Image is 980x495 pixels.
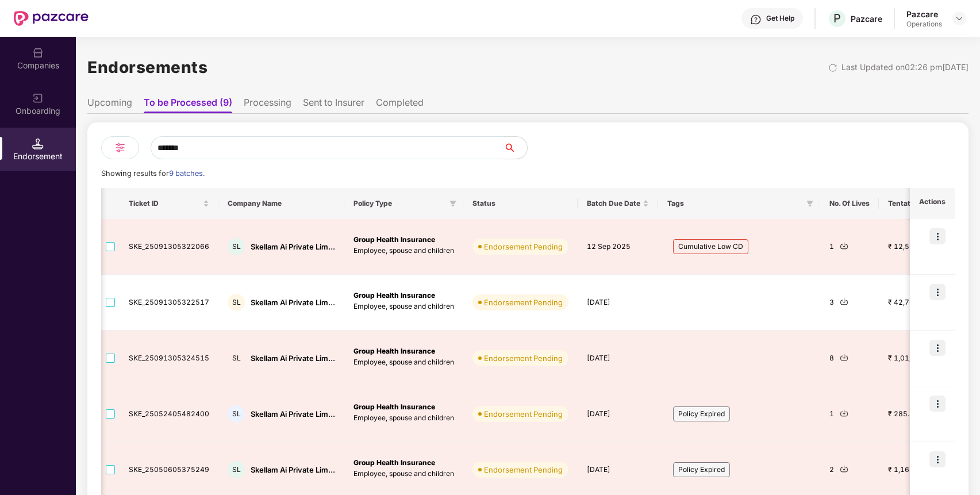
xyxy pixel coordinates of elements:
div: 2 [829,465,870,475]
span: filter [447,197,459,210]
span: Policy Type [353,199,445,208]
img: icon [929,284,946,300]
div: SL [228,294,245,311]
img: svg+xml;base64,PHN2ZyB3aWR0aD0iMjAiIGhlaWdodD0iMjAiIHZpZXdCb3g9IjAgMCAyMCAyMCIgZmlsbD0ibm9uZSIgeG... [32,93,44,104]
img: svg+xml;base64,PHN2ZyBpZD0iRHJvcGRvd24tMzJ4MzIiIHhtbG5zPSJodHRwOi8vd3d3LnczLm9yZy8yMDAwL3N2ZyIgd2... [955,14,964,23]
img: svg+xml;base64,PHN2ZyBpZD0iRG93bmxvYWQtMjR4MjQiIHhtbG5zPSJodHRwOi8vd3d3LnczLm9yZy8yMDAwL3N2ZyIgd2... [840,465,848,473]
b: Group Health Insurance [353,291,435,300]
div: 8 [829,353,870,364]
td: SKE_25091305324515 [120,331,218,386]
img: svg+xml;base64,PHN2ZyBpZD0iRG93bmxvYWQtMjR4MjQiIHhtbG5zPSJodHRwOi8vd3d3LnczLm9yZy8yMDAwL3N2ZyIgd2... [840,353,848,362]
div: SL [228,238,245,255]
b: Group Health Insurance [353,347,435,355]
th: Status [463,188,578,219]
img: icon [929,340,946,356]
img: svg+xml;base64,PHN2ZyBpZD0iQ29tcGFuaWVzIiB4bWxucz0iaHR0cDovL3d3dy53My5vcmcvMjAwMC9zdmciIHdpZHRoPS... [32,47,44,59]
img: svg+xml;base64,PHN2ZyBpZD0iRG93bmxvYWQtMjR4MjQiIHhtbG5zPSJodHRwOi8vd3d3LnczLm9yZy8yMDAwL3N2ZyIgd2... [840,297,848,306]
td: ₹ 285.77 [879,386,977,442]
td: ₹ 12,553.17 [879,219,977,275]
b: Group Health Insurance [353,235,435,244]
td: SKE_25091305322066 [120,219,218,275]
span: 9 batches. [169,169,205,178]
div: Skellam Ai Private Lim... [251,409,335,420]
p: Employee, spouse and children [353,357,454,368]
div: Endorsement Pending [484,408,563,420]
div: Endorsement Pending [484,464,563,475]
div: Endorsement Pending [484,241,563,252]
p: Employee, spouse and children [353,301,454,312]
span: filter [804,197,816,210]
li: Processing [244,97,291,113]
span: filter [449,200,456,207]
b: Group Health Insurance [353,458,435,467]
div: Skellam Ai Private Lim... [251,465,335,475]
p: Employee, spouse and children [353,413,454,424]
div: Endorsement Pending [484,297,563,308]
th: Tentative Batch Pricing [879,188,977,219]
td: SKE_25052405482400 [120,386,218,442]
td: [DATE] [578,386,658,442]
div: SL [228,350,245,367]
img: svg+xml;base64,PHN2ZyB3aWR0aD0iMTQuNSIgaGVpZ2h0PSIxNC41IiB2aWV3Qm94PSIwIDAgMTYgMTYiIGZpbGw9Im5vbm... [32,138,44,149]
p: Employee, spouse and children [353,469,454,479]
img: icon [929,228,946,244]
button: search [504,136,528,159]
div: 1 [829,241,870,252]
span: Tags [667,199,802,208]
img: svg+xml;base64,PHN2ZyBpZD0iRG93bmxvYWQtMjR4MjQiIHhtbG5zPSJodHRwOi8vd3d3LnczLm9yZy8yMDAwL3N2ZyIgd2... [840,241,848,250]
div: Get Help [766,14,794,23]
img: svg+xml;base64,PHN2ZyBpZD0iUmVsb2FkLTMyeDMyIiB4bWxucz0iaHR0cDovL3d3dy53My5vcmcvMjAwMC9zdmciIHdpZH... [828,63,837,72]
div: 3 [829,297,870,308]
div: Pazcare [906,9,942,20]
td: [DATE] [578,331,658,386]
span: Batch Due Date [587,199,640,208]
span: filter [806,200,813,207]
div: Skellam Ai Private Lim... [251,297,335,308]
div: Last Updated on 02:26 pm[DATE] [841,61,969,74]
td: 12 Sep 2025 [578,219,658,275]
img: icon [929,451,946,467]
span: Ticket ID [129,199,201,208]
img: icon [929,396,946,412]
li: To be Processed (9) [144,97,232,113]
th: Company Name [218,188,344,219]
b: Group Health Insurance [353,402,435,411]
td: ₹ 42,768.42 [879,275,977,331]
th: Actions [910,188,955,219]
div: SL [228,461,245,478]
th: No. Of Lives [820,188,879,219]
span: Cumulative Low CD [673,239,748,254]
span: Showing results for [101,169,205,178]
div: Skellam Ai Private Lim... [251,353,335,364]
img: svg+xml;base64,PHN2ZyB4bWxucz0iaHR0cDovL3d3dy53My5vcmcvMjAwMC9zdmciIHdpZHRoPSIyNCIgaGVpZ2h0PSIyNC... [113,141,127,155]
li: Upcoming [87,97,132,113]
div: Endorsement Pending [484,352,563,364]
img: svg+xml;base64,PHN2ZyBpZD0iSGVscC0zMngzMiIgeG1sbnM9Imh0dHA6Ly93d3cudzMub3JnLzIwMDAvc3ZnIiB3aWR0aD... [750,14,762,25]
td: ₹ 1,01,096.42 [879,331,977,386]
div: 1 [829,409,870,420]
div: Operations [906,20,942,29]
td: [DATE] [578,275,658,331]
li: Completed [376,97,424,113]
span: search [504,143,527,152]
h1: Endorsements [87,55,207,80]
span: P [833,11,841,25]
div: Skellam Ai Private Lim... [251,241,335,252]
img: New Pazcare Logo [14,11,89,26]
img: svg+xml;base64,PHN2ZyBpZD0iRG93bmxvYWQtMjR4MjQiIHhtbG5zPSJodHRwOi8vd3d3LnczLm9yZy8yMDAwL3N2ZyIgd2... [840,409,848,417]
th: Batch Due Date [578,188,658,219]
td: SKE_25091305322517 [120,275,218,331]
span: Policy Expired [673,462,730,477]
div: SL [228,405,245,423]
span: Policy Expired [673,406,730,421]
th: Ticket ID [120,188,218,219]
li: Sent to Insurer [303,97,364,113]
p: Employee, spouse and children [353,245,454,256]
div: Pazcare [851,13,882,24]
